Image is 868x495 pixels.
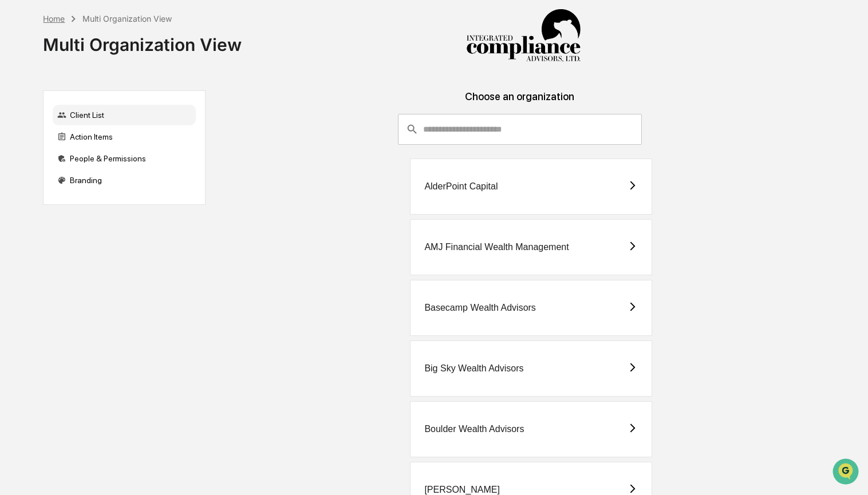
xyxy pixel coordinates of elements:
[11,145,21,155] div: 🖐️
[466,9,581,63] img: Integrated Compliance Advisors
[43,25,242,55] div: Multi Organization View
[43,14,65,23] div: Home
[81,193,139,203] a: Powered byPylon
[424,485,500,495] div: [PERSON_NAME]
[7,140,78,160] a: 🖐️Preclearance
[424,424,524,434] div: Boulder Wealth Advisors
[30,52,189,64] input: Clear
[23,166,72,177] span: Data Lookup
[195,91,208,105] button: Start new chat
[11,88,32,108] img: 1746055101610-c473b297-6a78-478c-a979-82029cc54cd1
[424,363,523,374] div: Big Sky Wealth Advisors
[114,194,139,203] span: Pylon
[11,24,208,42] p: How can we help?
[78,140,147,160] a: 🗄️Attestations
[82,14,172,23] div: Multi Organization View
[424,181,498,192] div: AlderPoint Capital
[398,114,642,145] div: consultant-dashboard__filter-organizations-search-bar
[94,144,142,156] span: Attestations
[53,105,196,125] div: Client List
[11,167,21,176] div: 🔎
[39,99,145,108] div: We're available if you need us!
[424,303,535,313] div: Basecamp Wealth Advisors
[215,90,824,114] div: Choose an organization
[424,242,569,252] div: AMJ Financial Wealth Management
[53,148,196,169] div: People & Permissions
[53,170,196,191] div: Branding
[39,88,188,99] div: Start new chat
[7,161,77,182] a: 🔎Data Lookup
[831,457,862,488] iframe: Open customer support
[83,145,92,155] div: 🗄️
[23,144,74,156] span: Preclearance
[53,126,196,147] div: Action Items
